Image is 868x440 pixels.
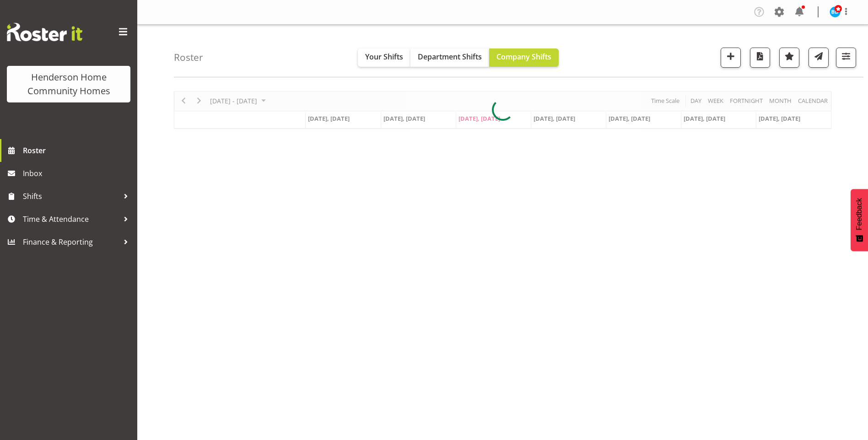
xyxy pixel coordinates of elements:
h4: Roster [174,52,203,63]
button: Feedback - Show survey [851,189,868,251]
span: Your Shifts [365,52,403,62]
span: Finance & Reporting [23,235,119,249]
span: Feedback [855,198,863,230]
button: Your Shifts [358,48,410,67]
button: Add a new shift [721,48,741,68]
div: Henderson Home Community Homes [16,70,121,98]
span: Roster [23,144,133,157]
img: barbara-dunlop8515.jpg [830,6,841,17]
button: Download a PDF of the roster according to the set date range. [750,48,770,68]
button: Department Shifts [410,48,489,67]
span: Department Shifts [418,52,482,62]
span: Time & Attendance [23,212,119,226]
button: Company Shifts [489,48,559,67]
span: Company Shifts [496,52,551,62]
button: Highlight an important date within the roster. [779,48,799,68]
button: Send a list of all shifts for the selected filtered period to all rostered employees. [809,48,829,68]
img: Rosterit website logo [7,23,82,41]
span: Shifts [23,189,119,203]
span: Inbox [23,166,133,180]
button: Filter Shifts [836,48,856,68]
